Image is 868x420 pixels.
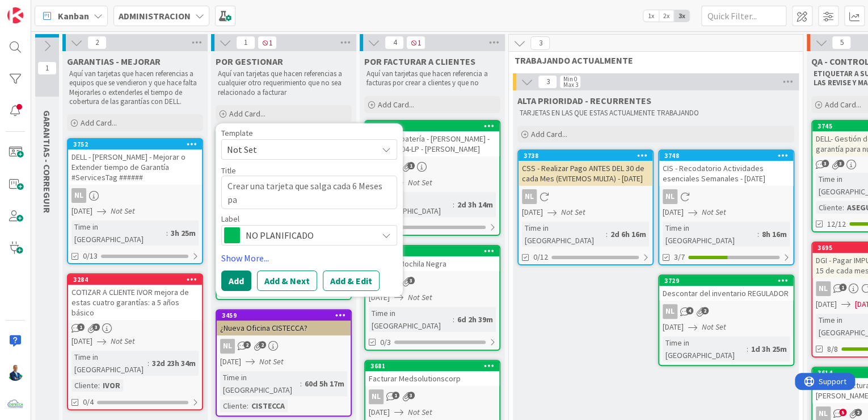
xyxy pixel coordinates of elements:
textarea: Crear una tarjeta que salga cada 6 Meses pa [221,176,397,210]
div: 3748 [664,152,793,160]
div: 6d 2h 39m [454,313,496,326]
div: 3738CSS - Realizar Pago ANTES DEL 30 de cada Mes (EVITEMOS MULTA) - [DATE] [519,151,652,186]
i: Not Set [408,177,432,188]
div: 3742 [365,121,499,131]
a: 3729Descontar del inventario REGULADORNL[DATE]Not SetTime in [GEOGRAPHIC_DATA]:1d 3h 25m [658,275,794,366]
a: 3738CSS - Realizar Pago ANTES DEL 30 de cada Mes (EVITEMOS MULTA) - [DATE]NL[DATE]Not SetTime in ... [517,149,654,265]
span: 4 [385,36,404,49]
b: ADMINISTRACION [119,10,191,22]
span: 2 [87,36,107,49]
span: 0/4 [83,396,94,408]
span: : [842,201,844,214]
span: 2 [259,341,266,348]
div: Time in [GEOGRAPHIC_DATA] [220,371,300,396]
div: 3727Facturar Mochila Negra [365,246,499,271]
div: NL [365,275,499,289]
span: 8/8 [827,343,838,355]
span: [DATE] [816,298,837,310]
span: 0/13 [83,250,98,262]
span: 2 [854,409,862,416]
div: Facturar Mochila Negra [365,256,499,271]
span: 3 [821,160,829,167]
span: 3 [837,160,844,167]
span: Add Card... [81,118,117,128]
span: : [247,400,248,412]
span: [DATE] [220,356,241,368]
span: [DATE] [369,292,390,303]
span: 0/3 [380,336,391,348]
i: Not Set [702,322,726,332]
span: [DATE] [71,335,92,347]
div: Max 3 [563,82,578,88]
button: Add & Next [257,271,317,291]
i: Not Set [561,207,585,217]
label: Title [221,165,236,176]
div: NL [365,389,499,404]
span: 1 [258,36,277,49]
img: GA [7,365,23,381]
a: 3727Facturar Mochila NegraNL[DATE]Not SetTime in [GEOGRAPHIC_DATA]:6d 2h 39m0/3 [364,245,500,351]
span: 3 [92,323,100,331]
div: 3752 [73,140,202,148]
span: 1 [37,61,57,75]
div: Time in [GEOGRAPHIC_DATA] [522,222,606,247]
div: NL [71,188,86,203]
div: 3681Facturar Medsolutionscorp [365,361,499,386]
div: Facturar Medsolutionscorp [365,371,499,386]
div: DELL - [PERSON_NAME] - Mejorar o Extender tiempo de Garantía #ServicesTag ###### [68,149,202,185]
span: 3 [538,75,557,89]
span: 5 [832,36,851,49]
span: Add Card... [378,99,414,110]
span: : [453,313,454,326]
span: : [98,379,100,392]
p: Aquí van tarjetas que hacen referencias a cualquier otro requerimiento que no sea relacionado a f... [218,69,349,97]
a: 3752DELL - [PERSON_NAME] - Mejorar o Extender tiempo de Garantía #ServicesTag ######NL[DATE]Not S... [67,138,203,264]
p: Aquí van tarjetas que hacen referencia a facturas por crear a clientes y que no [366,69,498,88]
div: Time in [GEOGRAPHIC_DATA] [71,351,148,376]
a: 3748CIS - Recodatorio Actividades esenciales Semanales - [DATE]NL[DATE]Not SetTime in [GEOGRAPHIC... [658,149,794,265]
div: Cliente [816,201,842,214]
div: CISTECCA [248,400,288,412]
span: ALTA PRIORIDAD - RECURRENTES [517,95,651,106]
div: 3752 [68,139,202,149]
i: Not Set [259,356,284,367]
div: 2d 3h 14m [454,198,496,211]
span: GARANTIAS - MEJORAR [67,56,161,67]
p: Aquí van tarjetas que hacen referencias a equipos que se vendieron y que hace falta Mejorarles o ... [69,69,201,106]
div: 3284 [68,275,202,285]
div: Time in [GEOGRAPHIC_DATA] [369,307,453,332]
span: : [606,228,608,240]
div: IVOR [100,379,123,392]
div: Cliente [71,379,98,392]
span: 1 [406,36,425,49]
div: 1d 3h 25m [748,343,790,355]
span: POR FACTURAR A CLIENTES [364,56,475,67]
span: [DATE] [369,406,390,418]
span: Not Set [227,142,369,157]
span: 2x [659,10,674,22]
div: Time in [GEOGRAPHIC_DATA] [663,222,757,247]
span: 1 [839,284,846,291]
span: [DATE] [71,205,92,217]
input: Quick Filter... [701,6,786,26]
div: 3284COTIZAR A CLIENTE IVOR mejora de estas cuatro garantías: a 5 años básico [68,275,202,320]
button: Add & Edit [323,271,380,291]
span: 1 [77,323,85,331]
div: NL [663,304,677,319]
div: CSS - Realizar Pago ANTES DEL 30 de cada Mes (EVITEMOS MULTA) - [DATE] [519,161,652,186]
div: 3729Descontar del inventario REGULADOR [659,276,793,301]
div: CIS - Recodatorio Actividades esenciales Semanales - [DATE] [659,161,793,186]
div: 3729 [659,276,793,286]
div: NL [68,188,202,203]
div: NL [816,281,831,296]
div: 3742 [370,122,499,130]
span: Add Card... [531,129,567,139]
a: 3742FACTURA batería - [PERSON_NAME] - SUM-DAV-04-LP - [PERSON_NAME]NL[DATE]Not SetTime in [GEOGRA... [364,120,500,236]
div: NL [369,389,384,404]
span: : [757,228,759,240]
div: NL [659,189,793,204]
p: TARJETAS EN LAS QUE ESTAS ACTUALMENTE TRABAJANDO [520,109,792,118]
div: 3h 25m [168,227,199,239]
div: 32d 23h 34m [149,357,199,369]
div: Min 0 [563,76,576,82]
